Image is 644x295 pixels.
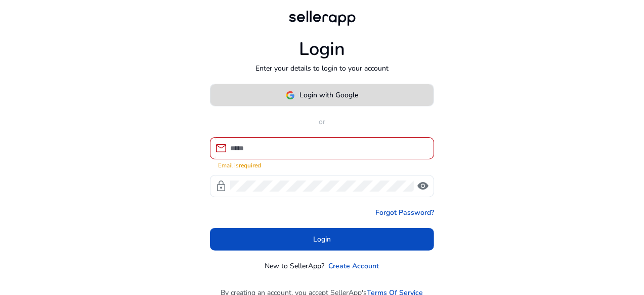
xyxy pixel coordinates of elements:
p: New to SellerApp? [265,261,325,271]
h1: Login [299,38,345,60]
span: visibility [417,180,429,192]
span: Login [313,234,331,245]
img: google-logo.svg [286,91,295,100]
span: lock [215,180,227,192]
span: mail [215,142,227,154]
a: Create Account [329,261,379,271]
span: Login with Google [300,90,359,100]
p: or [210,116,434,127]
button: Login [210,228,434,251]
mat-error: Email is [218,159,426,170]
button: Login with Google [210,84,434,106]
strong: required [239,161,261,169]
p: Enter your details to login to your account [255,63,389,74]
a: Forgot Password? [375,207,434,218]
